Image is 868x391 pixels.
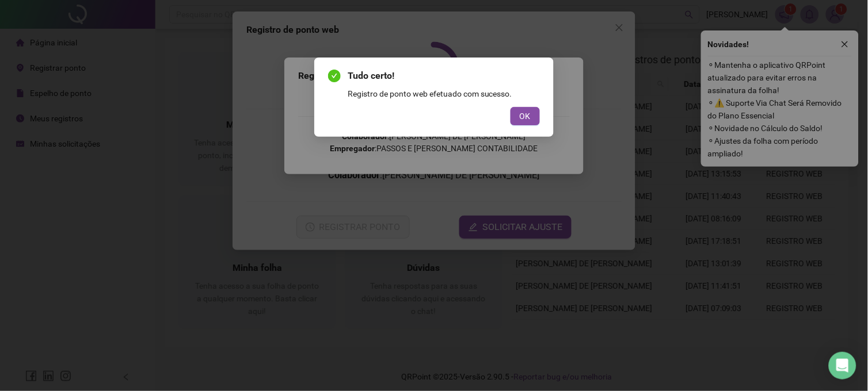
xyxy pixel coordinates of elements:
[328,70,341,82] span: check-circle
[348,87,540,100] div: Registro de ponto web efetuado com sucesso.
[511,107,540,125] button: OK
[829,352,856,379] div: Open Intercom Messenger
[348,69,540,83] span: Tudo certo!
[520,110,531,122] span: OK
